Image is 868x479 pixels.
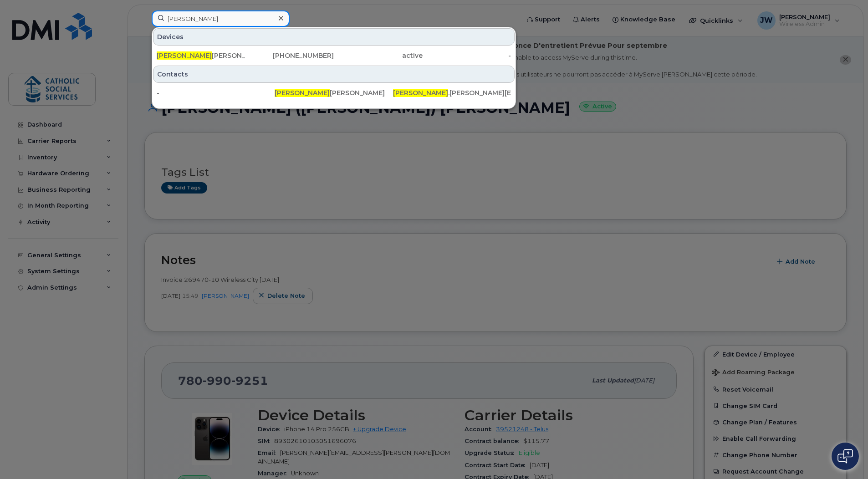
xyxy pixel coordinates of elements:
[275,88,393,97] div: [PERSON_NAME]
[153,85,515,101] a: -[PERSON_NAME][PERSON_NAME][PERSON_NAME].[PERSON_NAME][EMAIL_ADDRESS][DOMAIN_NAME]
[153,47,515,64] a: [PERSON_NAME][PERSON_NAME][PHONE_NUMBER]active-
[157,51,212,60] span: [PERSON_NAME]
[157,88,275,97] div: -
[153,28,515,46] div: Devices
[393,88,511,97] div: .[PERSON_NAME][EMAIL_ADDRESS][DOMAIN_NAME]
[334,51,423,60] div: active
[245,51,334,60] div: [PHONE_NUMBER]
[153,66,515,83] div: Contacts
[837,449,853,464] img: Open chat
[157,51,245,60] div: [PERSON_NAME]
[275,89,330,97] span: [PERSON_NAME]
[423,51,511,60] div: -
[393,89,448,97] span: [PERSON_NAME]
